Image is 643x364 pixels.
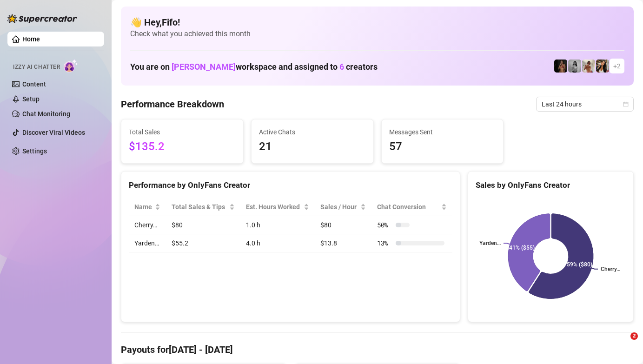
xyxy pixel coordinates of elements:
[240,216,315,234] td: 1.0 h
[129,198,166,216] th: Name
[623,101,629,107] span: calendar
[315,216,371,234] td: $80
[166,198,240,216] th: Total Sales & Tips
[371,198,452,216] th: Chat Conversion
[377,238,392,248] span: 13 %
[22,110,70,118] a: Chat Monitoring
[630,332,638,340] span: 2
[166,216,240,234] td: $80
[129,138,236,156] span: $135.2
[129,179,452,192] div: Performance by OnlyFans Creator
[130,29,624,39] span: Check what you achieved this month
[166,234,240,252] td: $55.2
[172,62,236,72] span: [PERSON_NAME]
[22,95,40,103] a: Setup
[121,98,224,111] h4: Performance Breakdown
[246,202,302,212] div: Est. Hours Worked
[596,60,609,73] img: AdelDahan
[554,60,567,73] img: the_bohema
[568,60,581,73] img: A
[389,138,496,156] span: 57
[130,16,624,29] h4: 👋 Hey, Fifo !
[613,61,621,71] span: + 2
[479,240,501,247] text: Yarden…
[22,147,47,155] a: Settings
[315,234,371,252] td: $13.8
[339,62,344,72] span: 6
[13,63,60,72] span: Izzy AI Chatter
[611,332,634,355] iframe: Intercom live chat
[476,179,626,192] div: Sales by OnlyFans Creator
[22,35,40,43] a: Home
[240,234,315,252] td: 4.0 h
[542,97,628,111] span: Last 24 hours
[259,127,366,137] span: Active Chats
[172,202,227,212] span: Total Sales & Tips
[129,234,166,252] td: Yarden…
[22,80,46,88] a: Content
[64,59,78,73] img: AI Chatter
[134,202,153,212] span: Name
[129,127,236,137] span: Total Sales
[22,129,85,136] a: Discover Viral Videos
[389,127,496,137] span: Messages Sent
[377,202,439,212] span: Chat Conversion
[129,216,166,234] td: Cherry…
[320,202,358,212] span: Sales / Hour
[259,138,366,156] span: 21
[601,266,620,272] text: Cherry…
[377,220,392,230] span: 50 %
[315,198,371,216] th: Sales / Hour
[130,62,378,72] h1: You are on workspace and assigned to creators
[7,14,77,23] img: logo-BBDzfeDw.svg
[121,343,634,356] h4: Payouts for [DATE] - [DATE]
[582,60,595,73] img: Green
